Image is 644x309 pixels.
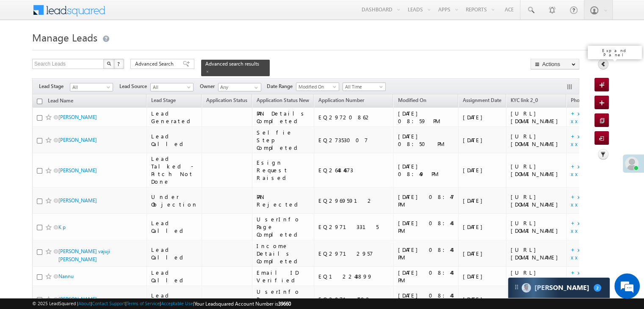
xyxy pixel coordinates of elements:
div: Lead Called [151,292,198,307]
img: d_60004797649_company_0_60004797649 [14,44,36,55]
a: Modified On [296,83,339,91]
div: [URL][DOMAIN_NAME] [511,269,562,284]
div: [URL][DOMAIN_NAME] [511,132,562,148]
span: All [151,83,191,91]
div: [DATE] 08:44 PM [398,292,454,307]
a: [PERSON_NAME] [58,114,97,120]
div: Esign Request Raised [257,159,310,182]
div: [DATE] [463,273,502,280]
div: EQ29712957 [318,250,390,257]
a: +xx-xxxxxxxx48 [571,163,611,177]
div: [DATE] 08:44 PM [398,246,454,261]
div: EQ29720862 [318,113,390,121]
a: All [70,83,113,91]
div: Under Objection [151,193,198,208]
div: [URL][DOMAIN_NAME] [511,246,562,261]
a: Lead Name [44,96,77,107]
span: Assignment Date [463,97,501,103]
div: [DATE] [463,136,502,144]
a: Nannu [58,273,74,279]
a: About [78,301,91,306]
a: Lead Stage [147,96,180,107]
a: Contact Support [92,301,125,306]
em: Start Chat [115,243,154,254]
div: Lead Called [151,246,198,261]
a: Application Number [314,96,368,107]
span: Owner [200,83,218,90]
div: Lead Generated [151,110,198,125]
div: [DATE] 08:49 PM [398,163,454,178]
div: [DATE] 08:44 PM [398,269,454,284]
div: Selfie Step Completed [257,129,310,152]
span: 39660 [278,301,291,307]
a: Application Status New [252,96,313,107]
a: All Time [343,83,386,91]
span: KYC link 2_0 [511,97,538,103]
span: All [70,83,111,91]
div: [URL][DOMAIN_NAME] [511,193,562,208]
button: Actions [531,59,579,69]
div: [DATE] [463,250,502,257]
input: Type to Search [218,83,261,91]
a: [PERSON_NAME] [58,197,97,204]
span: Modified On [296,83,337,91]
span: Lead Stage [151,97,176,103]
img: Search [107,61,111,66]
a: [PERSON_NAME] [58,137,97,143]
a: +xx-xxxxxxxx85 [571,246,612,261]
div: [DATE] 08:47 PM [398,193,454,208]
a: Terms of Service [127,301,160,306]
span: Modified On [398,97,426,103]
a: [PERSON_NAME] [58,296,97,302]
div: Chat with us now [44,44,142,55]
div: [DATE] 08:44 PM [398,219,454,235]
input: Check all records [37,99,42,104]
div: Lead Talked - Pitch Not Done [151,155,198,185]
div: [URL][DOMAIN_NAME] [511,110,562,125]
span: Application Number [318,97,364,103]
div: [DATE] [463,166,502,174]
div: Lead Called [151,269,198,284]
span: Phone Number [571,97,605,103]
span: Lead Source [119,83,150,90]
span: Advanced search results [205,61,259,67]
button: ? [114,59,124,69]
div: EQ29713315 [318,223,390,231]
div: EQ27353007 [318,136,390,144]
div: [URL][DOMAIN_NAME] [511,163,562,178]
a: All [150,83,193,91]
a: +xx-xxxxxxxx27 [571,219,614,234]
div: EQ12243899 [318,273,390,280]
span: Application Status [206,97,247,103]
img: Carter [522,283,531,292]
div: Email ID Verified [257,269,310,284]
div: Lead Called [151,219,198,235]
a: Application Status [202,96,252,107]
a: Phone Number [567,96,609,107]
div: Income Details Completed [257,242,310,265]
span: ? [117,60,121,67]
div: [DATE] 08:59 PM [398,110,454,125]
span: Your Leadsquared Account Number is [194,301,291,307]
div: Minimize live chat window [139,4,159,25]
a: +xx-xxxxxxxx89 [571,269,614,284]
div: [URL][DOMAIN_NAME] [511,219,562,235]
a: KYC link 2_0 [506,96,542,107]
div: [DATE] [463,295,502,303]
img: carter-drag [513,284,520,290]
div: carter-dragCarter[PERSON_NAME]2 [508,277,610,298]
a: Show All Items [250,83,260,92]
span: Manage Leads [32,30,97,44]
a: +xx-xxxxxxxx86 [571,193,612,208]
div: Lead Called [151,132,198,148]
div: PAN Rejected [257,193,310,208]
textarea: Type your message and hit 'Enter' [11,78,155,235]
span: Lead Stage [39,83,70,90]
div: [DATE] [463,113,502,121]
div: EQ26484673 [318,166,390,174]
span: Advanced Search [135,60,176,68]
a: +xx-xxxxxxxx63 [571,110,610,124]
div: [DATE] [463,223,502,231]
a: [PERSON_NAME] vajuji [PERSON_NAME] [58,248,110,262]
div: PAN Details Completed [257,110,310,125]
